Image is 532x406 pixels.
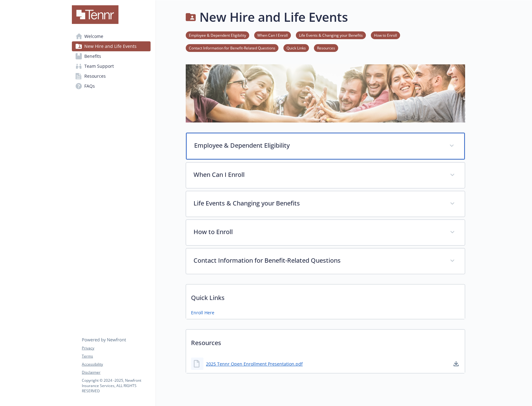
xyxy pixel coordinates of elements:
p: Employee & Dependent Eligibility [194,141,442,150]
a: Contact Information for Benefit-Related Questions [186,45,278,51]
a: Employee & Dependent Eligibility [186,32,249,38]
h1: New Hire and Life Events [199,8,348,26]
a: Disclaimer [82,370,150,375]
a: Privacy [82,345,150,351]
p: Life Events & Changing your Benefits [194,199,442,208]
a: download document [452,360,460,367]
a: How to Enroll [371,32,400,38]
a: Resources [314,45,338,51]
span: Benefits [84,51,101,61]
p: When Can I Enroll [194,170,442,179]
a: Enroll Here [191,309,214,316]
p: How to Enroll [194,227,442,237]
a: Team Support [72,61,151,71]
p: Contact Information for Benefit-Related Questions [194,256,442,265]
a: Terms [82,353,150,359]
div: Contact Information for Benefit-Related Questions [186,248,465,274]
div: Employee & Dependent Eligibility [186,133,465,159]
a: When Can I Enroll [254,32,291,38]
span: Resources [84,71,106,81]
span: Welcome [84,31,103,41]
a: FAQs [72,81,151,91]
div: Life Events & Changing your Benefits [186,191,465,217]
span: New Hire and Life Events [84,41,137,51]
a: Resources [72,71,151,81]
img: new hire page banner [186,64,465,122]
span: FAQs [84,81,95,91]
a: 2025 Tennr Open Enrollment Presentation.pdf [206,361,303,367]
div: How to Enroll [186,220,465,245]
p: Resources [186,330,465,353]
a: Accessibility [82,362,150,367]
a: Welcome [72,31,151,41]
a: New Hire and Life Events [72,41,151,51]
a: Life Events & Changing your Benefits [296,32,366,38]
div: When Can I Enroll [186,163,465,188]
a: Quick Links [283,45,309,51]
span: Team Support [84,61,114,71]
p: Quick Links [186,284,465,307]
p: Copyright © 2024 - 2025 , Newfront Insurance Services, ALL RIGHTS RESERVED [82,378,150,394]
a: Benefits [72,51,151,61]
